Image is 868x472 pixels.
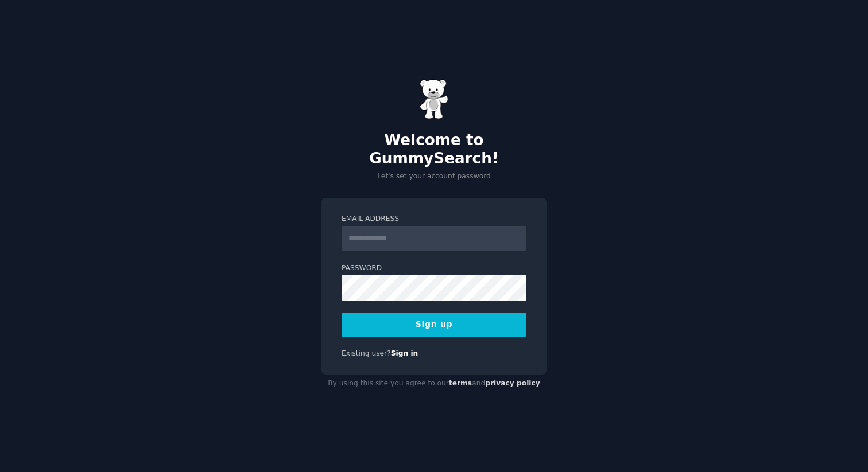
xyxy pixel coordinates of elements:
a: Sign in [391,349,418,357]
label: Password [342,263,526,274]
span: Existing user? [342,349,391,357]
div: By using this site you agree to our and [321,375,547,393]
label: Email Address [342,214,526,224]
h2: Welcome to GummySearch! [321,131,547,167]
img: Gummy Bear [420,79,448,119]
a: privacy policy [485,379,540,387]
a: terms [449,379,472,387]
button: Sign up [342,313,526,337]
p: Let's set your account password [321,171,547,182]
